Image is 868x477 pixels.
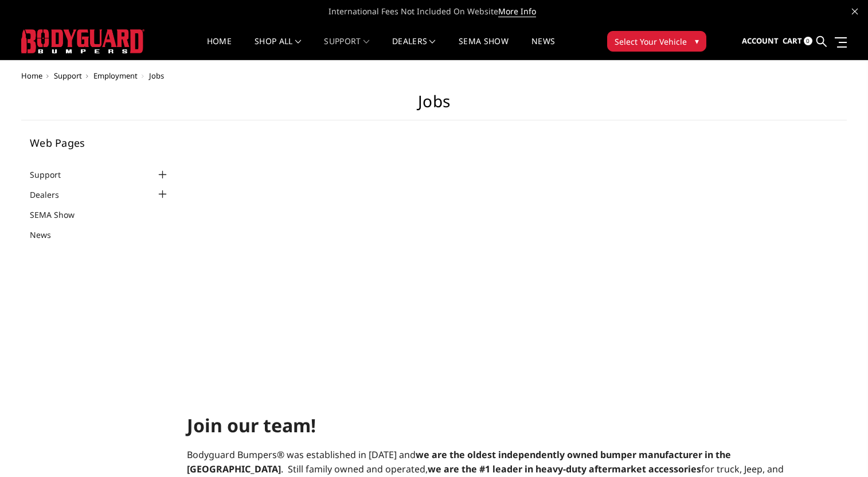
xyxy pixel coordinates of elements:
[428,463,701,475] strong: we are the #1 leader in heavy-duty aftermarket accessories
[21,29,144,53] img: BODYGUARD BUMPERS
[459,37,509,60] a: SEMA Show
[742,36,779,46] span: Account
[30,209,89,221] a: SEMA Show
[187,413,316,437] strong: Join our team!
[498,6,536,17] a: More Info
[149,71,164,81] span: Jobs
[783,36,802,46] span: Cart
[324,37,369,60] a: Support
[255,37,301,60] a: shop all
[615,36,687,48] span: Select Your Vehicle
[30,189,73,201] a: Dealers
[30,229,65,241] a: News
[392,37,436,60] a: Dealers
[93,71,138,81] a: Employment
[30,169,75,181] a: Support
[21,92,847,120] h1: Jobs
[54,71,82,81] a: Support
[30,138,170,148] h5: Web Pages
[607,31,706,52] button: Select Your Vehicle
[695,35,699,47] span: ▾
[783,26,812,57] a: Cart 0
[742,26,779,57] a: Account
[207,37,232,60] a: Home
[804,37,812,45] span: 0
[187,448,731,475] strong: we are the oldest independently owned bumper manufacturer in the [GEOGRAPHIC_DATA]
[531,37,555,60] a: News
[21,71,42,81] a: Home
